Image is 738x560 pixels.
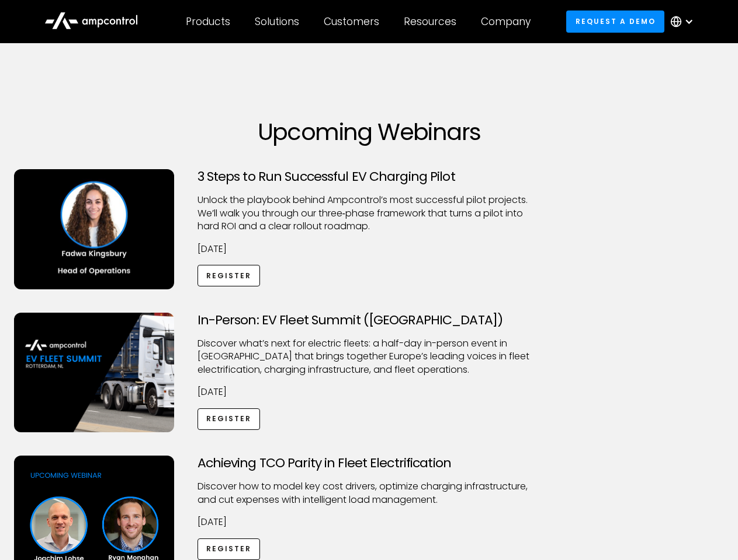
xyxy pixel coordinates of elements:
p: [DATE] [198,386,541,398]
h3: 3 Steps to Run Successful EV Charging Pilot [198,169,541,184]
div: Resources [404,15,456,28]
a: Request a demo [566,10,664,32]
div: Company [481,15,531,28]
p: ​Discover what’s next for electric fleets: a half-day in-person event in [GEOGRAPHIC_DATA] that b... [198,337,541,376]
div: Customers [324,15,379,28]
h1: Upcoming Webinars [14,118,725,146]
div: Products [186,15,230,28]
a: Register [198,265,261,286]
p: Unlock the playbook behind Ampcontrol’s most successful pilot projects. We’ll walk you through ou... [198,194,541,233]
h3: In-Person: EV Fleet Summit ([GEOGRAPHIC_DATA]) [198,313,541,328]
p: Discover how to model key cost drivers, optimize charging infrastructure, and cut expenses with i... [198,480,541,506]
p: [DATE] [198,516,541,528]
div: Solutions [255,15,299,28]
a: Register [198,538,261,560]
a: Register [198,408,261,430]
h3: Achieving TCO Parity in Fleet Electrification [198,456,541,471]
p: [DATE] [198,243,541,256]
